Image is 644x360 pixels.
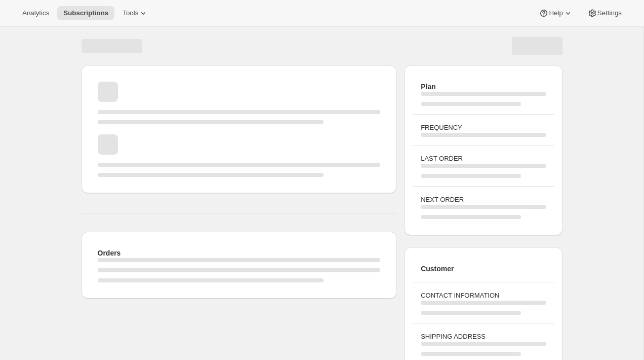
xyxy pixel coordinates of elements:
[57,6,114,20] button: Subscriptions
[421,123,546,133] h3: FREQUENCY
[421,195,546,205] h3: NEXT ORDER
[581,6,628,20] button: Settings
[421,82,546,92] h2: Plan
[421,154,546,164] h3: LAST ORDER
[533,6,579,20] button: Help
[123,9,138,17] span: Tools
[63,9,108,17] span: Subscriptions
[98,248,381,258] h2: Orders
[421,332,546,342] h3: SHIPPING ADDRESS
[421,291,546,301] h3: CONTACT INFORMATION
[116,6,154,20] button: Tools
[549,9,562,17] span: Help
[16,6,55,20] button: Analytics
[421,264,546,274] h2: Customer
[22,9,49,17] span: Analytics
[597,9,622,17] span: Settings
